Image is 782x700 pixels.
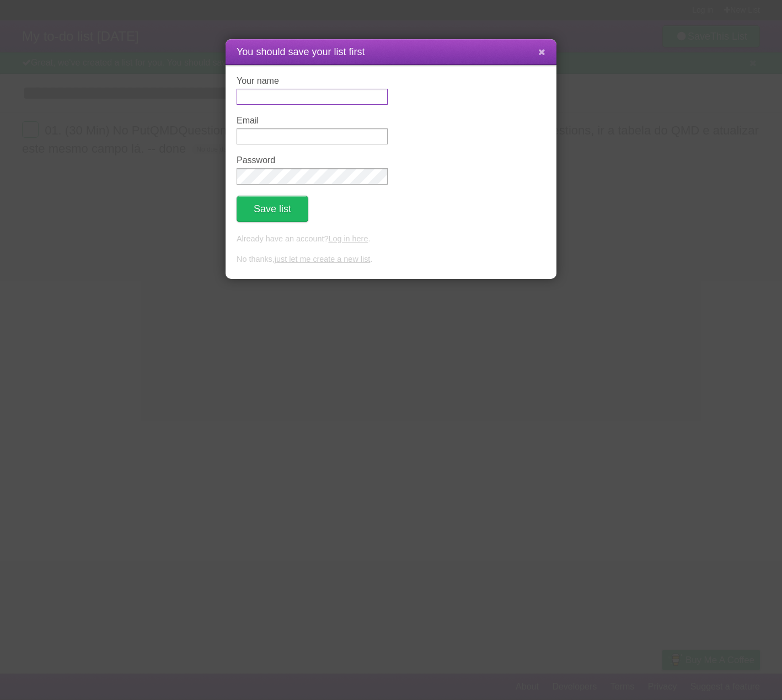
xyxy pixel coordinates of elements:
label: Password [237,155,388,165]
button: Save list [237,196,308,222]
h1: You should save your list first [237,45,545,60]
a: Log in here [328,234,368,243]
p: Already have an account? . [237,233,545,245]
a: just let me create a new list [275,255,371,263]
label: Email [237,116,388,126]
p: No thanks, . [237,254,545,266]
label: Your name [237,76,388,86]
